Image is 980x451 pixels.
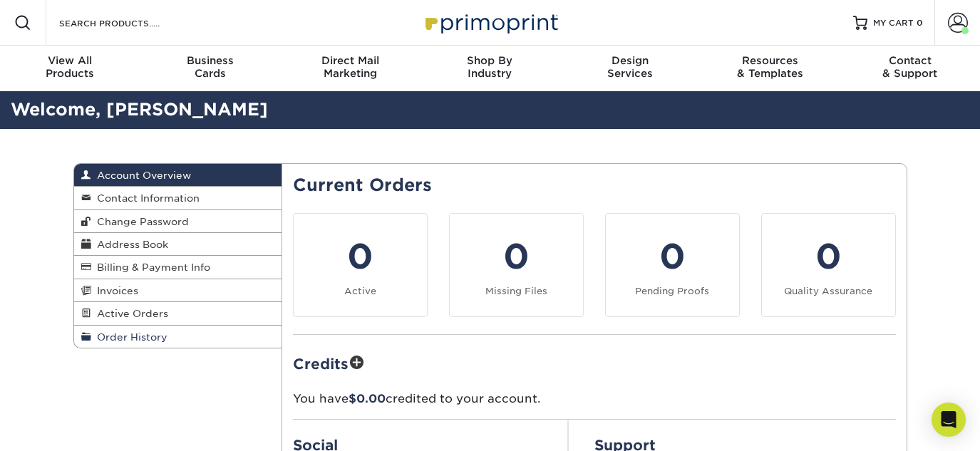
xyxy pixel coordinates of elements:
[700,54,840,67] span: Resources
[74,326,282,348] a: Order History
[74,302,282,325] a: Active Orders
[91,285,138,296] span: Invoices
[4,408,121,446] iframe: Google Customer Reviews
[74,233,282,256] a: Address Book
[873,17,914,29] span: MY CART
[560,46,700,91] a: DesignServices
[614,231,731,282] div: 0
[91,331,167,343] span: Order History
[91,192,200,204] span: Contact Information
[761,213,896,317] a: 0 Quality Assurance
[840,54,980,80] div: & Support
[280,54,420,80] div: Marketing
[280,54,420,67] span: Direct Mail
[293,390,896,408] p: You have credited to your account.
[74,210,282,233] a: Change Password
[605,213,740,317] a: 0 Pending Proofs
[91,170,191,181] span: Account Overview
[344,286,376,296] small: Active
[74,187,282,209] a: Contact Information
[917,18,923,28] span: 0
[91,261,210,273] span: Billing & Payment Info
[58,14,197,31] input: SEARCH PRODUCTS.....
[458,231,574,282] div: 0
[700,54,840,80] div: & Templates
[280,46,420,91] a: Direct MailMarketing
[560,54,700,80] div: Services
[770,231,887,282] div: 0
[840,46,980,91] a: Contact& Support
[932,403,966,437] div: Open Intercom Messenger
[74,279,282,302] a: Invoices
[420,54,559,80] div: Industry
[560,54,700,67] span: Design
[91,308,168,319] span: Active Orders
[91,239,168,250] span: Address Book
[140,54,279,80] div: Cards
[293,352,896,374] h2: Credits
[420,54,559,67] span: Shop By
[302,231,418,282] div: 0
[349,392,386,405] span: $0.00
[419,7,562,38] img: Primoprint
[635,286,709,296] small: Pending Proofs
[485,286,547,296] small: Missing Files
[74,256,282,279] a: Billing & Payment Info
[91,216,189,227] span: Change Password
[140,54,279,67] span: Business
[420,46,559,91] a: Shop ByIndustry
[293,175,896,196] h2: Current Orders
[784,286,872,296] small: Quality Assurance
[293,213,428,317] a: 0 Active
[140,46,279,91] a: BusinessCards
[700,46,840,91] a: Resources& Templates
[840,54,980,67] span: Contact
[449,213,584,317] a: 0 Missing Files
[74,164,282,187] a: Account Overview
